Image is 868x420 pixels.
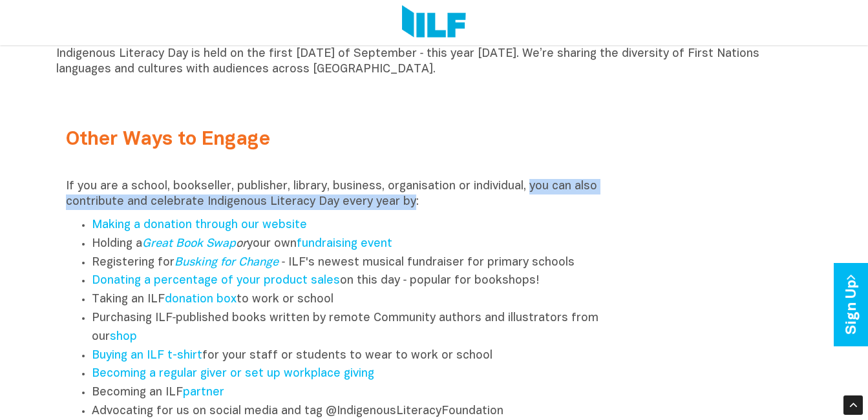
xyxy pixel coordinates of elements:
[92,347,614,366] li: for your staff or students to wear to work or school
[66,129,614,151] h2: Other Ways to Engage
[92,220,307,231] a: Making a donation through our website
[92,368,374,379] a: Becoming a regular giver or set up workplace giving
[56,47,812,78] p: Indigenous Literacy Day is held on the first [DATE] of September ‑ this year [DATE]. We’re sharin...
[175,257,279,268] a: Busking for Change
[165,294,237,305] a: donation box
[110,331,137,342] a: shop
[142,238,247,249] em: or
[92,291,614,310] li: Taking an ILF to work or school
[92,254,614,273] li: Registering for ‑ ILF's newest musical fundraiser for primary schools
[92,272,614,291] li: on this day ‑ popular for bookshops!
[402,5,466,40] img: Logo
[66,179,614,210] p: If you are a school, bookseller, publisher, library, business, organisation or individual, you ca...
[92,275,340,286] a: Donating a percentage of your product sales
[92,350,202,361] a: Buying an ILF t-shirt
[183,387,224,398] a: partner
[92,384,614,403] li: Becoming an ILF
[92,310,614,347] li: Purchasing ILF‑published books written by remote Community authors and illustrators from our
[297,238,392,249] a: fundraising event
[142,238,236,249] a: Great Book Swap
[843,395,863,415] div: Scroll Back to Top
[92,235,614,254] li: Holding a your own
